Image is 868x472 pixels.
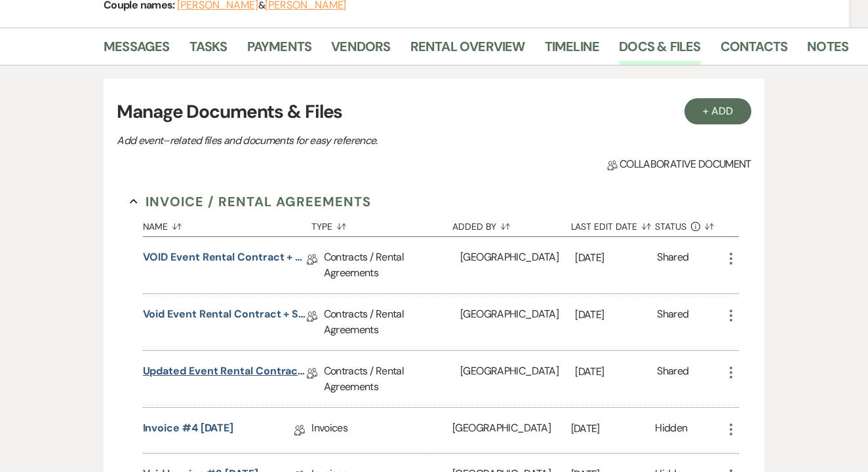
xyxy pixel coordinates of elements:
a: Timeline [545,36,600,65]
span: Collaborative document [607,156,751,172]
a: Tasks [189,36,227,65]
p: [DATE] [575,363,657,380]
button: Type [311,211,452,236]
div: Hidden [655,420,687,441]
div: Contracts / Rental Agreements [324,294,461,350]
div: [GEOGRAPHIC_DATA] [460,351,575,407]
a: Payments [247,36,312,65]
a: VOID Event Rental Contract + Short Term Lease [143,249,307,270]
a: Docs & Files [619,36,700,65]
div: Shared [657,249,688,281]
a: Rental Overview [410,36,525,65]
button: Last Edit Date [571,211,656,236]
a: Notes [807,36,848,65]
div: Shared [657,363,688,395]
div: [GEOGRAPHIC_DATA] [452,408,570,453]
div: [GEOGRAPHIC_DATA] [460,237,575,293]
a: Updated Event Rental Contract + Short Term Lease [143,363,307,384]
div: Invoices [311,408,452,453]
button: Invoice / Rental Agreements [130,192,372,211]
p: Add event–related files and documents for easy reference. [117,132,576,149]
h3: Manage Documents & Files [117,98,751,126]
a: Void Event Rental Contract + Short Term Lease [143,306,307,327]
button: Added By [452,211,570,236]
span: Status [655,222,686,231]
div: [GEOGRAPHIC_DATA] [460,294,575,350]
div: Contracts / Rental Agreements [324,351,461,407]
a: Invoice #4 [DATE] [143,420,234,441]
a: Contacts [720,36,788,65]
button: Status [655,211,722,236]
p: [DATE] [575,306,657,323]
button: Name [143,211,312,236]
p: [DATE] [571,420,656,437]
p: [DATE] [575,249,657,266]
button: + Add [684,98,751,124]
a: Messages [104,36,170,65]
div: Contracts / Rental Agreements [324,237,461,293]
a: Vendors [331,36,390,65]
div: Shared [657,306,688,338]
